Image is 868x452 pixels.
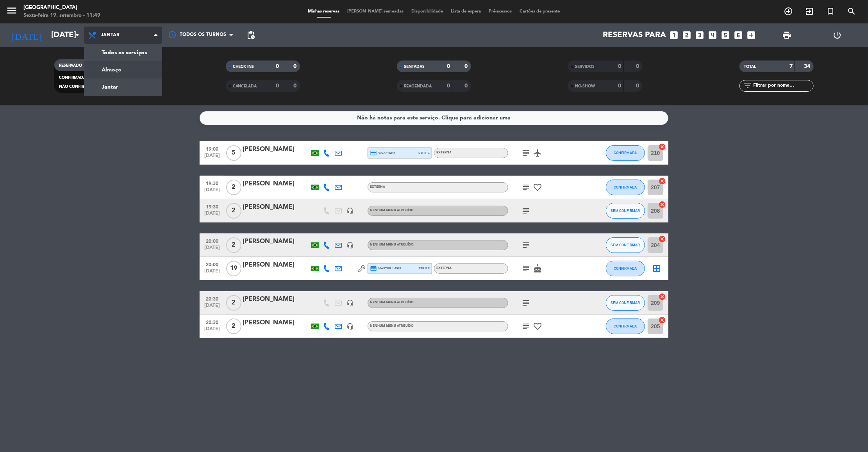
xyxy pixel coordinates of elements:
[226,180,241,195] span: 2
[734,30,744,40] i: looks_6
[226,295,241,311] span: 2
[370,185,385,189] span: Externa
[636,64,641,69] strong: 0
[465,64,470,69] strong: 0
[778,5,799,18] span: RESERVAR MESA
[606,319,645,334] button: CONFIRMADA
[293,83,298,89] strong: 0
[23,4,100,12] div: [GEOGRAPHIC_DATA]
[6,27,47,44] i: [DATE]
[202,303,222,312] span: [DATE]
[606,203,645,219] button: SEM CONFIRMAR
[243,179,309,189] div: [PERSON_NAME]
[799,5,820,18] span: WALK IN
[658,143,666,151] i: cancel
[233,65,254,69] span: CHECK INS
[782,30,792,40] span: print
[611,243,640,247] span: SEM CONFIRMAR
[226,261,241,276] span: 19
[682,30,692,40] i: looks_two
[202,245,222,254] span: [DATE]
[614,324,637,328] span: CONFIRMADA
[6,5,18,16] i: menu
[789,64,793,69] strong: 7
[652,264,661,273] i: border_all
[243,294,309,304] div: [PERSON_NAME]
[233,84,257,88] span: CANCELADA
[533,183,542,192] i: favorite_border
[346,242,354,249] i: headset_mic
[708,30,718,40] i: looks_4
[370,149,377,157] i: credit_card
[658,293,666,301] i: cancel
[575,84,595,88] span: NO-SHOW
[447,64,450,69] strong: 0
[276,83,279,89] strong: 0
[614,266,637,270] span: CONFIRMADA
[59,64,82,68] span: RESERVADO
[346,207,354,214] i: headset_mic
[618,83,622,89] strong: 0
[202,269,222,278] span: [DATE]
[370,301,414,304] span: Nenhum menu atribuído
[370,243,414,246] span: Nenhum menu atribuído
[246,30,255,40] span: pending_actions
[447,83,450,89] strong: 0
[84,61,162,78] a: Almoço
[603,30,666,40] span: Reservas para
[533,322,542,331] i: favorite_border
[521,322,530,331] i: subject
[658,235,666,243] i: cancel
[669,30,679,40] i: looks_one
[636,83,641,89] strong: 0
[820,5,841,18] span: Reserva especial
[447,9,485,14] span: Lista de espera
[805,7,814,16] i: exit_to_app
[23,12,100,20] div: Sexta-feira 19. setembro - 11:49
[606,145,645,161] button: CONFIRMADA
[614,185,637,189] span: CONFIRMADA
[84,44,162,61] a: Todos os serviços
[226,145,241,161] span: 5
[202,260,222,269] span: 20:00
[202,153,222,162] span: [DATE]
[202,178,222,187] span: 19:30
[753,82,813,90] input: Filtrar por nome...
[611,208,640,213] span: SEM CONFIRMAR
[243,318,309,328] div: [PERSON_NAME]
[521,206,530,215] i: subject
[202,326,222,335] span: [DATE]
[276,64,279,69] strong: 0
[226,203,241,219] span: 2
[59,85,93,89] span: NÃO CONFIRMAR
[521,148,530,158] i: subject
[404,84,432,88] span: REAGENDADA
[465,83,470,89] strong: 0
[606,180,645,195] button: CONFIRMADA
[743,81,753,91] i: filter_list
[243,202,309,212] div: [PERSON_NAME]
[804,64,812,69] strong: 34
[606,261,645,276] button: CONFIRMADA
[658,316,666,324] i: cancel
[202,236,222,245] span: 20:00
[521,183,530,192] i: subject
[408,9,447,14] span: Disponibilidade
[202,211,222,220] span: [DATE]
[370,324,414,327] span: Nenhum menu atribuído
[826,7,835,16] i: turned_in_not
[516,9,564,14] span: Cartões de presente
[357,114,511,123] div: Não há notas para este serviço. Clique para adicionar uma
[747,30,757,40] i: add_box
[418,150,430,155] span: stripe
[575,65,595,69] span: SERVIDOS
[226,237,241,253] span: 2
[243,260,309,270] div: [PERSON_NAME]
[202,187,222,196] span: [DATE]
[521,264,530,273] i: subject
[847,7,856,16] i: search
[243,237,309,247] div: [PERSON_NAME]
[202,144,222,153] span: 19:00
[346,323,354,330] i: headset_mic
[6,5,18,19] button: menu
